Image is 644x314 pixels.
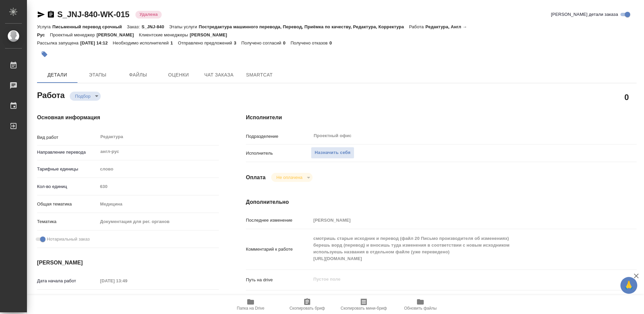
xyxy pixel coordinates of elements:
[404,306,437,311] span: Обновить файлы
[82,71,114,79] span: Этапы
[620,277,637,294] button: 🙏
[341,306,387,311] span: Скопировать мини-бриф
[289,306,325,311] span: Скопировать бриф
[551,11,618,18] span: [PERSON_NAME] детали заказа
[70,92,101,101] div: Подбор
[246,174,266,182] h4: Оплата
[311,233,604,264] textarea: смотришь старые исходник и перевод (файл 20 Письмо производителя об изменениях) берешь ворд (пере...
[98,276,157,286] input: Пустое поле
[246,150,311,157] p: Исполнитель
[98,163,219,175] div: слово
[52,24,127,29] p: Письменный перевод срочный
[57,10,129,19] a: S_JNJ-840-WK-015
[279,295,335,314] button: Скопировать бриф
[170,40,178,45] p: 1
[47,10,55,19] button: Скопировать ссылку
[141,24,169,29] p: S_JNJ-840
[392,295,449,314] button: Обновить файлы
[37,47,52,62] button: Добавить тэг
[623,278,635,292] span: 🙏
[335,295,392,314] button: Скопировать мини-бриф
[190,32,232,37] p: [PERSON_NAME]
[41,71,73,79] span: Детали
[246,133,311,140] p: Подразделение
[243,71,276,79] span: SmartCat
[246,246,311,253] p: Комментарий к работе
[37,278,98,284] p: Дата начала работ
[37,10,45,19] button: Скопировать ссылку для ЯМессенджера
[37,40,80,45] p: Рассылка запущена
[329,40,337,45] p: 0
[37,166,98,172] p: Тарифные единицы
[139,11,158,18] p: Удалена
[139,32,190,37] p: Клиентские менеджеры
[37,114,219,122] h4: Основная информация
[271,173,313,182] div: Подбор
[50,32,96,37] p: Проектный менеджер
[113,40,170,45] p: Необходимо исполнителей
[234,40,241,45] p: 3
[37,218,98,225] p: Тематика
[315,149,350,157] span: Назначить себя
[203,71,235,79] span: Чат заказа
[246,198,637,206] h4: Дополнительно
[283,40,290,45] p: 0
[409,24,425,29] p: Работа
[37,89,65,101] h2: Работа
[127,24,141,29] p: Заказ:
[98,198,219,210] div: Медицина
[178,40,234,45] p: Отправлено предложений
[291,40,329,45] p: Получено отказов
[311,147,354,159] button: Назначить себя
[98,216,219,227] div: Документация для рег. органов
[80,40,113,45] p: [DATE] 14:12
[199,24,409,29] p: Постредактура машинного перевода, Перевод, Приёмка по качеству, Редактура, Корректура
[37,134,98,141] p: Вид работ
[37,259,219,267] h4: [PERSON_NAME]
[97,32,139,37] p: [PERSON_NAME]
[169,24,199,29] p: Этапы услуги
[37,183,98,190] p: Кол-во единиц
[122,71,154,79] span: Файлы
[275,175,304,180] button: Не оплачена
[37,201,98,208] p: Общая тематика
[237,306,264,311] span: Папка на Drive
[162,71,195,79] span: Оценки
[222,295,279,314] button: Папка на Drive
[241,40,283,45] p: Получено согласий
[47,236,90,243] span: Нотариальный заказ
[311,215,604,225] input: Пустое поле
[73,93,93,99] button: Подбор
[37,24,52,29] p: Услуга
[37,149,98,156] p: Направление перевода
[624,91,629,103] h2: 0
[246,217,311,224] p: Последнее изменение
[246,277,311,283] p: Путь на drive
[246,114,637,122] h4: Исполнители
[98,182,219,191] input: Пустое поле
